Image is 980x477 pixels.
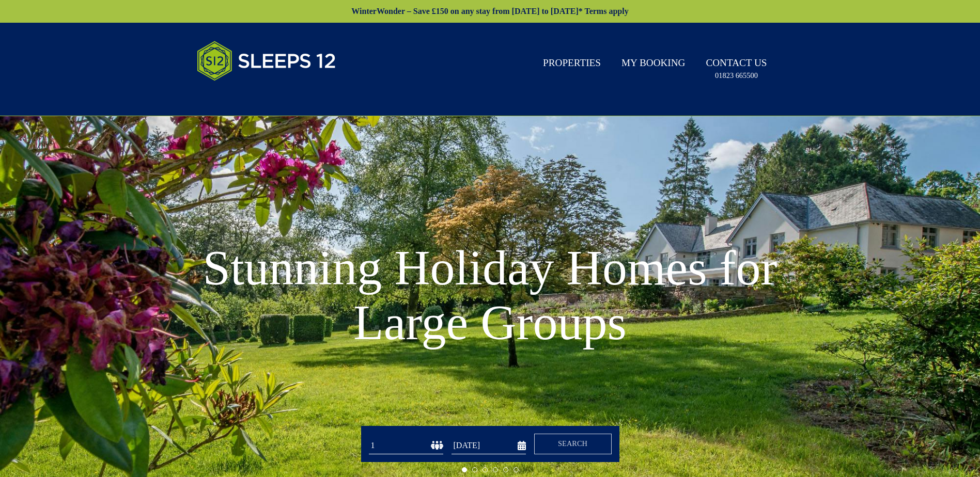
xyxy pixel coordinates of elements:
a: My Booking [617,52,689,75]
h1: Stunning Holiday Homes for Large Groups [147,220,833,370]
small: 01823 665500 [715,70,758,81]
img: Sleeps 12 [197,35,336,87]
input: Arrival Date [452,437,526,454]
iframe: Customer reviews powered by Trustpilot [192,93,300,102]
a: Contact Us01823 665500 [702,52,771,86]
a: Properties [539,52,605,75]
span: Search [558,439,587,448]
button: Search [534,434,612,454]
